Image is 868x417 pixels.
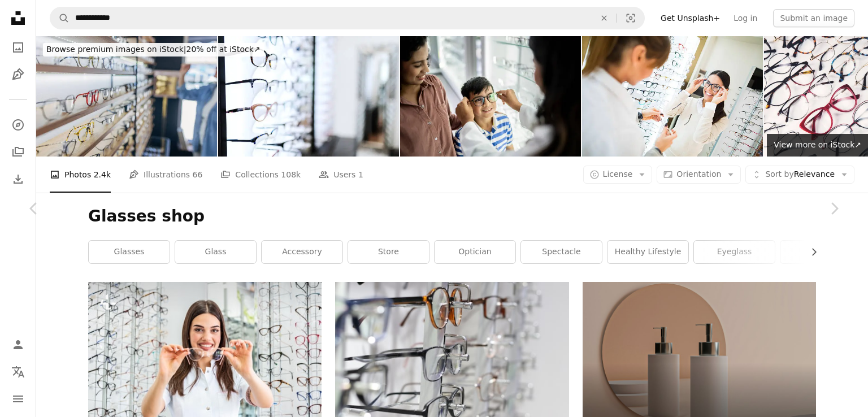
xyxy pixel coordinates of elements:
[50,7,70,29] button: Search Unsplash
[745,166,854,184] button: Sort byRelevance
[7,63,29,86] a: Illustrations
[657,166,741,184] button: Orientation
[46,45,261,54] span: 20% off at iStock ↗
[335,354,568,364] a: silver framed eyeglasses on clear glass
[50,7,645,29] form: Find visuals sitewide
[617,7,644,29] button: Visual search
[7,141,29,163] a: Collections
[800,154,868,263] a: Next
[175,241,256,263] a: glass
[7,360,29,383] button: Language
[36,36,217,157] img: View of eyeglass display shelves in optical retailer.
[193,168,203,181] span: 66
[727,9,764,27] a: Log in
[88,206,816,227] h1: Glasses shop
[36,36,271,63] a: Browse premium images on iStock|20% off at iStock↗
[765,169,835,180] span: Relevance
[765,170,793,179] span: Sort by
[220,157,301,193] a: Collections 108k
[218,36,399,157] img: Eyeglasses sorted in line on shelf at optician.
[129,157,202,193] a: Illustrations 66
[694,241,775,263] a: eyeglass
[767,134,868,157] a: View more on iStock↗
[592,7,617,29] button: Clear
[603,170,633,179] span: License
[582,36,763,157] img: Woman trying on eyeglasses in optical shop
[7,333,29,356] a: Log in / Sign up
[773,9,854,27] button: Submit an image
[319,157,363,193] a: Users 1
[400,36,581,157] img: Mother and son buying a glasses and talking with optician at optical store
[607,241,688,263] a: healthy lifestyle
[46,45,186,54] span: Browse premium images on iStock |
[774,140,861,149] span: View more on iStock ↗
[262,241,342,263] a: accessory
[7,114,29,136] a: Explore
[358,168,363,181] span: 1
[7,36,29,59] a: Photos
[281,168,301,181] span: 108k
[583,166,653,184] button: License
[435,241,515,263] a: optician
[676,170,721,179] span: Orientation
[780,241,861,263] a: grey
[348,241,429,263] a: store
[88,354,322,364] a: Female optometrist, optician is standing with many glasses in background in optical shop. Stand w...
[89,241,170,263] a: glasses
[654,9,727,27] a: Get Unsplash+
[7,388,29,410] button: Menu
[521,241,602,263] a: spectacle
